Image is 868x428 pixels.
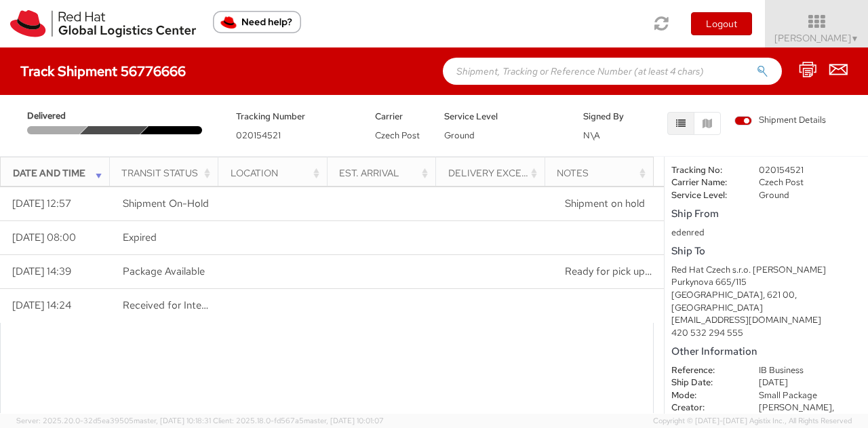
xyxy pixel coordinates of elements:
[671,314,861,327] div: [EMAIL_ADDRESS][DOMAIN_NAME]
[671,146,861,157] h5: Carrier Information
[661,164,749,177] dt: Tracking No:
[304,416,384,425] span: master, [DATE] 10:01:07
[671,264,861,277] div: Red Hat Czech s.r.o. [PERSON_NAME]
[671,327,861,340] div: 420 532 294 555
[774,32,859,44] span: [PERSON_NAME]
[213,11,301,33] button: Need help?
[671,246,861,257] h5: Ship To
[661,402,749,414] dt: Creator:
[213,416,384,425] span: Client: 2025.18.0-fd567a5
[583,130,600,141] span: N\A
[661,364,749,377] dt: Reference:
[557,166,649,180] div: Notes
[443,58,782,85] input: Shipment, Tracking or Reference Number (at least 4 chars)
[123,265,205,278] span: Package Available
[375,112,425,121] h5: Carrier
[375,130,420,141] span: Czech Post
[448,166,540,180] div: Delivery Exception
[691,12,752,35] button: Logout
[759,402,834,413] span: [PERSON_NAME],
[661,376,749,389] dt: Ship Date:
[734,114,826,129] label: Shipment Details
[661,189,749,202] dt: Service Level:
[661,389,749,402] dt: Mode:
[444,112,563,121] h5: Service Level
[671,289,861,314] div: [GEOGRAPHIC_DATA], 621 00, [GEOGRAPHIC_DATA]
[13,166,105,180] div: Date and Time
[20,64,186,79] h4: Track Shipment 56776666
[661,176,749,189] dt: Carrier Name:
[851,33,859,44] span: ▼
[123,298,256,312] span: Received for Internal Delivery
[565,197,645,210] span: Shipment on hold
[236,112,355,121] h5: Tracking Number
[583,112,633,121] h5: Signed By
[10,10,196,37] img: rh-logistics-00dfa346123c4ec078e1.svg
[734,114,826,127] span: Shipment Details
[27,110,85,123] span: Delivered
[123,231,157,244] span: Expired
[671,276,861,289] div: Purkynova 665/115
[565,265,868,278] span: Ready for pick up at locker RH - Brno TPB-C-75
[123,197,209,210] span: Shipment On-Hold
[444,130,475,141] span: Ground
[339,166,431,180] div: Est. Arrival
[671,208,861,220] h5: Ship From
[16,416,211,425] span: Server: 2025.20.0-32d5ea39505
[231,166,323,180] div: Location
[121,166,214,180] div: Transit Status
[671,346,861,357] h5: Other Information
[236,130,281,141] span: 020154521
[653,416,852,427] span: Copyright © [DATE]-[DATE] Agistix Inc., All Rights Reserved
[671,227,861,239] div: edenred
[134,416,211,425] span: master, [DATE] 10:18:31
